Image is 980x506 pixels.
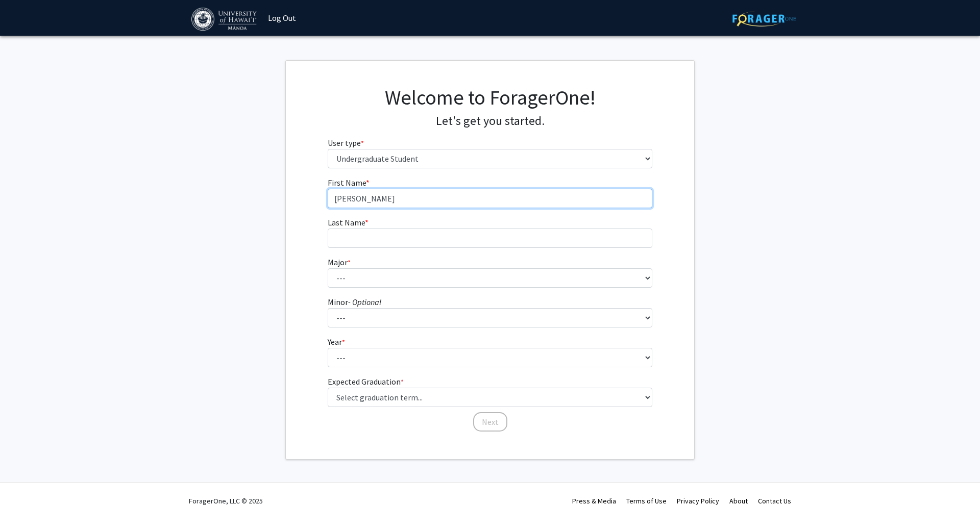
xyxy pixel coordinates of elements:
h4: Let's get you started. [328,114,653,129]
a: About [729,496,748,505]
span: Last Name [328,217,365,227]
i: - Optional [348,297,381,307]
label: Major [328,256,351,268]
a: Press & Media [572,496,616,505]
a: Terms of Use [626,496,667,505]
span: First Name [328,178,366,188]
img: University of Hawaiʻi at Mānoa Logo [191,8,259,31]
label: User type [328,137,364,149]
label: Minor [328,296,381,308]
img: ForagerOne Logo [732,11,796,27]
a: Privacy Policy [677,496,719,505]
h1: Welcome to ForagerOne! [328,85,653,110]
label: Year [328,336,345,348]
label: Expected Graduation [328,375,404,388]
a: Contact Us [758,496,791,505]
button: Next [473,412,507,432]
iframe: Chat [8,460,43,498]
